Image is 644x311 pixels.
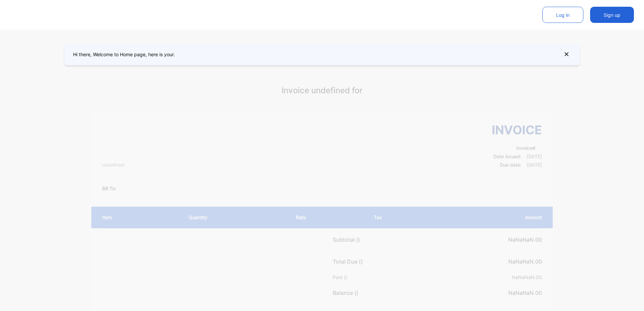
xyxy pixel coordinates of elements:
span: [DATE] [527,162,542,168]
span: NaNaNaN.00 [508,258,542,265]
p: Tax [374,214,432,221]
span: Date issued: [493,153,521,159]
span: Invoice #: [516,145,537,151]
p: Total Due () [333,257,365,266]
span: NaNaNaN.00 [508,236,542,243]
button: Sign up [590,7,634,23]
p: undefined [102,161,124,168]
p: Paid () [333,274,350,281]
span: [DATE] [527,153,542,159]
p: Quantity [189,214,282,221]
p: Rate [296,214,360,221]
p: Subtotal () [333,236,363,244]
p: Item [102,214,175,221]
p: Invoice undefined for [282,78,362,103]
p: Balance () [333,289,361,297]
button: Log in [542,7,583,23]
p: Amount [446,214,542,221]
span: Due date: [500,162,521,168]
h3: Invoice [492,121,542,139]
span: NaNaNaN.00 [512,274,542,280]
p: Bill To: [102,185,116,192]
p: Hi there, Welcome to Home page, here is your . [73,51,175,58]
span: NaNaNaN.00 [508,289,542,296]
